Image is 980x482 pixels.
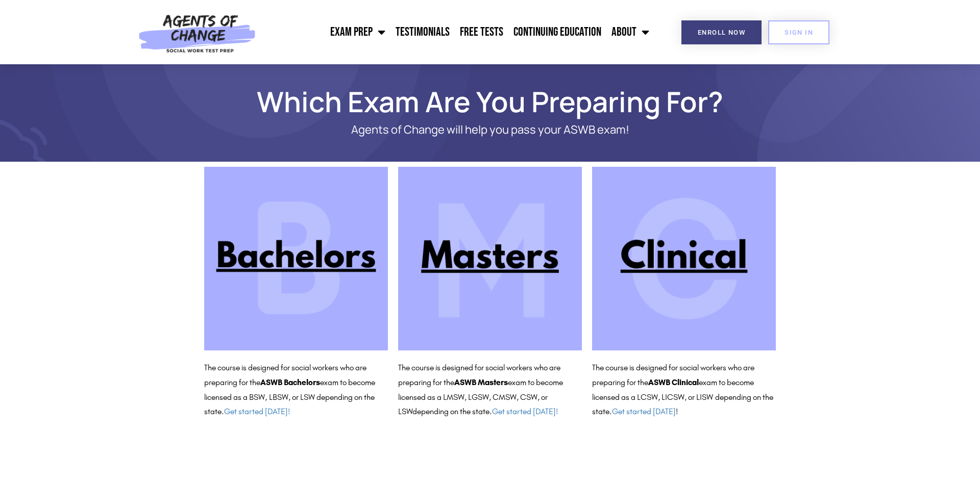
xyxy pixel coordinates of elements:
a: About [606,19,654,45]
a: Testimonials [390,19,455,45]
p: The course is designed for social workers who are preparing for the exam to become licensed as a ... [204,361,388,419]
span: . ! [609,407,678,416]
p: The course is designed for social workers who are preparing for the exam to become licensed as a ... [398,361,582,419]
a: Exam Prep [325,19,390,45]
a: Enroll Now [681,20,762,44]
b: ASWB Masters [454,377,508,387]
a: Get started [DATE] [612,407,676,416]
a: Get started [DATE]! [224,407,290,416]
b: ASWB Bachelors [260,377,320,387]
a: Free Tests [455,19,508,45]
h1: Which Exam Are You Preparing For? [199,90,781,113]
span: Enroll Now [698,29,745,36]
a: SIGN IN [768,20,829,44]
p: The course is designed for social workers who are preparing for the exam to become licensed as a ... [592,361,776,419]
b: ASWB Clinical [648,377,699,387]
span: depending on the state. [412,407,558,416]
span: SIGN IN [785,29,813,36]
a: Get started [DATE]! [492,407,558,416]
nav: Menu [261,19,654,45]
p: Agents of Change will help you pass your ASWB exam! [240,123,740,136]
a: Continuing Education [508,19,606,45]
